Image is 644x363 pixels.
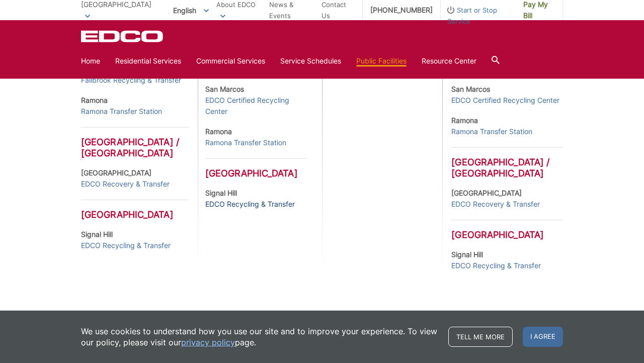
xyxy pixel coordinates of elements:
[81,106,162,117] a: Ramona Transfer Station
[81,75,181,86] a: Fallbrook Recycling & Transfer
[205,199,295,210] a: EDCO Recycling & Transfer
[205,158,307,179] h3: [GEOGRAPHIC_DATA]
[181,337,235,348] a: privacy policy
[205,137,286,148] a: Ramona Transfer Station
[451,220,562,240] h3: [GEOGRAPHIC_DATA]
[451,260,541,271] a: EDCO Recycling & Transfer
[451,116,478,125] strong: Ramona
[422,55,476,67] a: Resource Center
[81,200,189,220] h3: [GEOGRAPHIC_DATA]
[523,327,563,347] span: I agree
[205,127,232,136] strong: Ramona
[166,2,216,19] span: English
[205,189,237,197] strong: Signal Hill
[451,250,483,259] strong: Signal Hill
[451,199,540,210] a: EDCO Recovery & Transfer
[81,230,113,238] strong: Signal Hill
[205,95,307,117] a: EDCO Certified Recycling Center
[451,147,562,179] h3: [GEOGRAPHIC_DATA] / [GEOGRAPHIC_DATA]
[205,85,244,93] strong: San Marcos
[81,178,170,190] a: EDCO Recovery & Transfer
[451,126,532,137] a: Ramona Transfer Station
[81,96,108,104] strong: Ramona
[81,240,171,251] a: EDCO Recycling & Transfer
[81,55,100,67] a: Home
[81,127,189,159] h3: [GEOGRAPHIC_DATA] / [GEOGRAPHIC_DATA]
[451,85,490,93] strong: San Marcos
[448,327,513,347] a: Tell me more
[196,55,265,67] a: Commercial Services
[451,189,522,197] strong: [GEOGRAPHIC_DATA]
[81,30,165,42] a: EDCD logo. Return to the homepage.
[81,326,438,348] p: We use cookies to understand how you use our site and to improve your experience. To view our pol...
[81,168,151,177] strong: [GEOGRAPHIC_DATA]
[115,55,181,67] a: Residential Services
[451,95,559,106] a: EDCO Certified Recycling Center
[280,55,341,67] a: Service Schedules
[356,55,407,67] a: Public Facilities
